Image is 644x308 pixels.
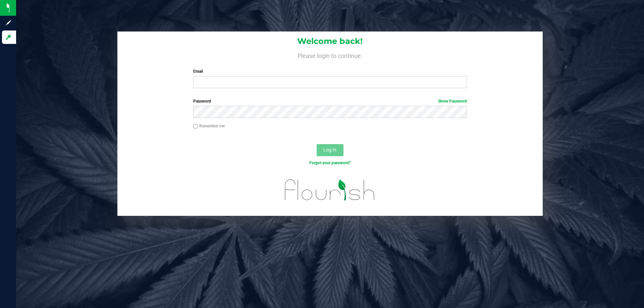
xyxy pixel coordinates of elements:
[193,123,225,129] label: Remember me
[117,51,543,59] h4: Please login to continue.
[5,34,12,41] inline-svg: Log in
[117,37,543,46] h1: Welcome back!
[193,68,467,74] label: Email
[193,99,211,104] span: Password
[438,99,467,104] a: Show Password
[309,161,351,165] a: Forgot your password?
[277,173,383,207] img: flourish_logo.svg
[193,124,198,129] input: Remember me
[5,19,12,26] inline-svg: Sign up
[323,147,336,152] span: Log In
[317,144,343,156] button: Log In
